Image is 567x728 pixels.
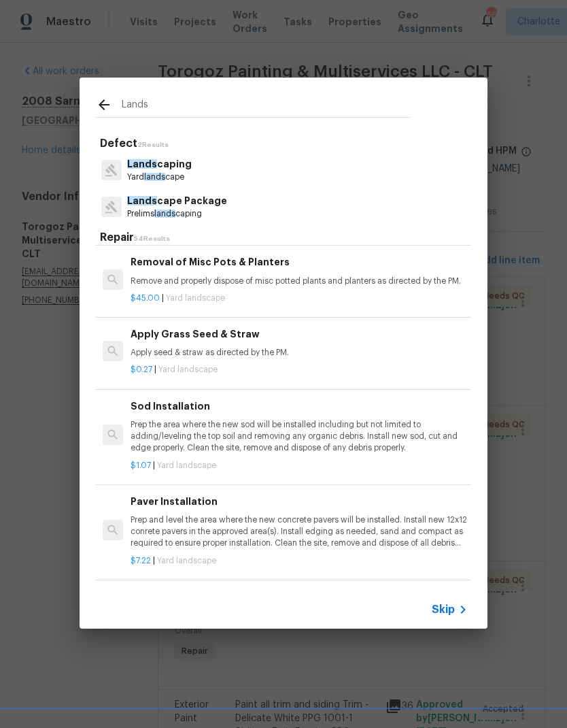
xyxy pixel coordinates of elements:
span: Yard landscape [158,365,218,374]
p: | [131,555,468,567]
p: cape Package [127,194,227,208]
p: | [131,460,468,471]
input: Search issues or repairs [122,97,410,117]
h6: Removal of Misc Pots & Planters [131,254,468,269]
span: lands [144,173,165,181]
span: Lands [127,196,157,205]
span: 2 Results [137,142,169,148]
p: Prep and level the area where the new concrete pavers will be installed. Install new 12x12 conret... [131,514,468,549]
span: Skip [432,603,455,616]
p: Prelims caping [127,208,227,220]
span: Yard landscape [157,461,216,469]
span: $45.00 [131,294,160,302]
p: | [131,293,468,304]
h6: Sod Installation [131,399,468,414]
span: Yard landscape [157,557,216,565]
span: $1.07 [131,461,151,469]
p: caping [127,157,192,171]
span: $7.22 [131,557,151,565]
p: Prep the area where the new sod will be installed including but not limited to adding/leveling th... [131,419,468,454]
h5: Defect [100,137,471,151]
span: Yard landscape [166,294,225,302]
span: Lands [127,159,157,169]
span: lands [154,210,175,218]
p: | [131,364,468,376]
h6: Paver Installation [131,494,468,509]
p: Apply seed & straw as directed by the PM. [131,347,468,359]
p: Remove and properly dispose of misc potted plants and planters as directed by the PM. [131,276,468,287]
span: 54 Results [134,235,170,242]
h5: Repair [100,231,471,245]
h6: Apply Grass Seed & Straw [131,327,468,342]
p: Yard cape [127,171,192,183]
span: $0.27 [131,365,152,374]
